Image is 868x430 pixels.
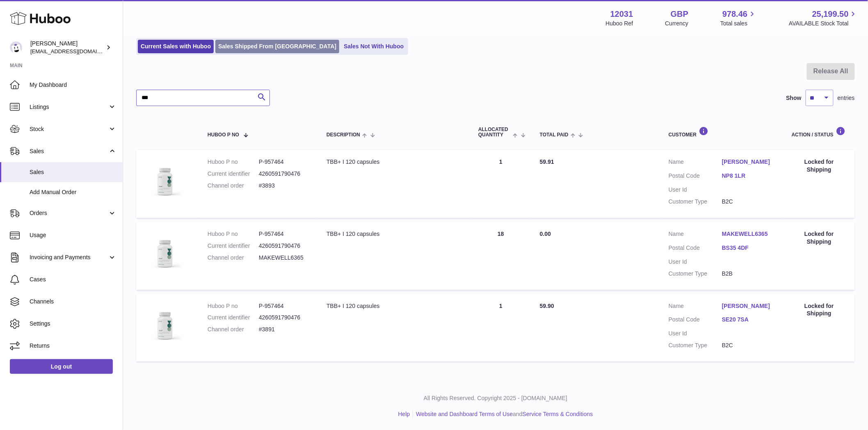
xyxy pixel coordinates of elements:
[812,9,849,20] span: 25,199.50
[327,230,462,238] div: TBB+ I 120 capsules
[722,270,775,278] dd: B2B
[838,94,855,102] span: entries
[259,242,310,250] dd: 4260591790476
[208,302,259,310] dt: Huboo P no
[669,244,722,254] dt: Postal Code
[720,20,757,27] span: Total sales
[208,254,259,262] dt: Channel order
[30,276,116,283] span: Cases
[610,9,633,20] strong: 12031
[669,330,722,337] dt: User Id
[671,9,688,20] strong: GBP
[208,314,259,321] dt: Current identifier
[669,316,722,326] dt: Postal Code
[327,132,360,138] span: Description
[792,127,847,138] div: Action / Status
[786,94,802,102] label: Show
[30,48,121,54] span: [EMAIL_ADDRESS][DOMAIN_NAME]
[665,20,689,27] div: Currency
[722,172,775,180] a: NP8 1LR
[30,298,116,306] span: Channels
[327,158,462,166] div: TBB+ I 120 capsules
[259,170,310,178] dd: 4260591790476
[669,158,722,168] dt: Name
[30,188,116,196] span: Add Manual Order
[416,411,513,417] a: Website and Dashboard Terms of Use
[470,222,532,290] td: 18
[259,326,310,333] dd: #3891
[540,303,554,309] span: 59.90
[30,320,116,328] span: Settings
[30,103,108,111] span: Listings
[669,302,722,312] dt: Name
[540,158,554,165] span: 59.91
[30,168,116,176] span: Sales
[10,359,113,374] a: Log out
[789,20,858,27] span: AVAILABLE Stock Total
[523,411,593,417] a: Service Terms & Conditions
[720,9,757,27] a: 978.46 Total sales
[722,342,775,349] dd: B2C
[398,411,410,417] a: Help
[30,209,108,217] span: Orders
[669,230,722,240] dt: Name
[478,127,511,138] span: ALLOCATED Quantity
[208,242,259,250] dt: Current identifier
[792,158,847,174] div: Locked for Shipping
[208,158,259,166] dt: Huboo P no
[722,198,775,206] dd: B2C
[669,258,722,266] dt: User Id
[789,9,858,27] a: 25,199.50 AVAILABLE Stock Total
[208,326,259,333] dt: Channel order
[30,147,108,155] span: Sales
[722,316,775,324] a: SE20 7SA
[327,302,462,310] div: TBB+ I 120 capsules
[30,253,108,261] span: Invoicing and Payments
[669,127,775,138] div: Customer
[792,302,847,318] div: Locked for Shipping
[259,158,310,166] dd: P-957464
[10,41,22,54] img: internalAdmin-12031@internal.huboo.com
[606,20,633,27] div: Huboo Ref
[259,230,310,238] dd: P-957464
[30,40,104,55] div: [PERSON_NAME]
[540,132,569,138] span: Total paid
[259,314,310,321] dd: 4260591790476
[259,182,310,190] dd: #3893
[470,150,532,218] td: 1
[30,81,116,89] span: My Dashboard
[208,132,239,138] span: Huboo P no
[792,230,847,246] div: Locked for Shipping
[259,254,310,262] dd: MAKEWELL6365
[30,342,116,350] span: Returns
[669,270,722,278] dt: Customer Type
[30,125,108,133] span: Stock
[669,186,722,194] dt: User Id
[208,170,259,178] dt: Current identifier
[722,302,775,310] a: [PERSON_NAME]
[208,230,259,238] dt: Huboo P no
[722,9,747,20] span: 978.46
[722,158,775,166] a: [PERSON_NAME]
[540,231,551,237] span: 0.00
[341,40,407,53] a: Sales Not With Huboo
[144,158,185,199] img: 120311718265590.jpg
[470,294,532,362] td: 1
[208,182,259,190] dt: Channel order
[669,172,722,182] dt: Postal Code
[259,302,310,310] dd: P-957464
[722,244,775,252] a: BS35 4DF
[138,40,214,53] a: Current Sales with Huboo
[669,198,722,206] dt: Customer Type
[722,230,775,238] a: MAKEWELL6365
[669,342,722,349] dt: Customer Type
[144,302,185,343] img: 120311718265590.jpg
[130,394,861,402] p: All Rights Reserved. Copyright 2025 - [DOMAIN_NAME]
[144,230,185,271] img: 120311718265590.jpg
[413,410,593,418] li: and
[215,40,339,53] a: Sales Shipped From [GEOGRAPHIC_DATA]
[30,231,116,239] span: Usage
